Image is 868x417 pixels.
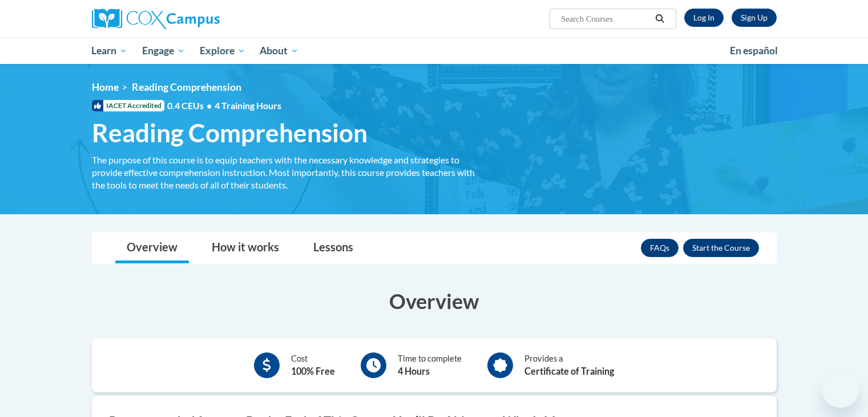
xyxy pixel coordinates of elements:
span: About [260,44,298,58]
span: 0.4 CEUs [167,99,281,112]
div: Cost [291,352,335,378]
span: Reading Comprehension [92,118,368,148]
img: Cox Campus [92,9,220,29]
div: Provides a [524,352,614,378]
span: Engage [142,44,185,58]
a: Lessons [302,233,365,263]
a: About [252,38,306,64]
a: Cox Campus [92,9,309,29]
span: Reading Comprehension [132,81,241,93]
a: Overview [115,233,189,263]
span: Explore [200,44,245,58]
h3: Overview [92,287,777,315]
div: Time to complete [398,352,462,378]
div: The purpose of this course is to equip teachers with the necessary knowledge and strategies to pr... [92,154,486,191]
b: 4 Hours [398,366,430,376]
span: • [207,100,212,111]
a: Home [92,81,119,93]
a: Learn [84,38,135,64]
span: 4 Training Hours [215,100,281,111]
button: Enroll [683,239,759,257]
input: Search Courses [560,12,651,26]
a: En español [722,39,785,63]
span: Learn [91,44,127,58]
a: Engage [135,38,192,64]
a: FAQs [641,239,679,257]
a: How it works [200,233,290,263]
a: Register [732,9,777,27]
span: En español [730,45,778,57]
span: IACET Accredited [92,100,164,111]
a: Explore [192,38,253,64]
div: Main menu [75,38,794,64]
button: Search [651,12,668,26]
b: 100% Free [291,366,335,376]
a: Log In [684,9,724,27]
b: Certificate of Training [524,366,614,376]
iframe: Button to launch messaging window [822,371,859,408]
